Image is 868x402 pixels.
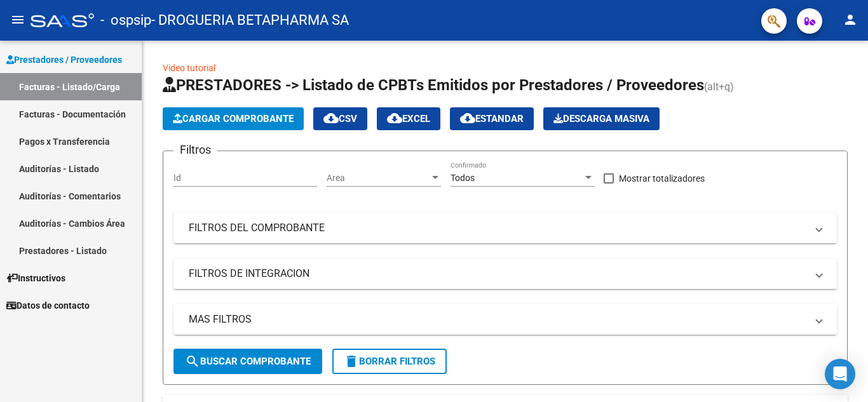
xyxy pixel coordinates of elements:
mat-icon: delete [344,354,359,369]
button: Cargar Comprobante [163,107,304,130]
span: Mostrar totalizadores [619,171,705,186]
button: Estandar [450,107,534,130]
span: Instructivos [6,271,65,285]
mat-icon: person [843,12,858,27]
span: CSV [323,113,357,124]
mat-panel-title: FILTROS DE INTEGRACION [189,267,806,281]
mat-icon: menu [10,12,25,27]
span: - DROGUERIA BETAPHARMA SA [151,6,349,34]
span: Datos de contacto [6,298,90,312]
mat-panel-title: MAS FILTROS [189,312,806,326]
h3: Filtros [173,141,217,159]
mat-icon: search [185,354,200,369]
mat-icon: cloud_download [323,111,339,126]
span: Descarga Masiva [553,113,649,124]
button: Buscar Comprobante [173,349,322,374]
span: Buscar Comprobante [185,356,311,367]
span: (alt+q) [704,81,734,93]
mat-icon: cloud_download [460,111,475,126]
span: Borrar Filtros [344,356,435,367]
button: EXCEL [377,107,440,130]
span: - ospsip [100,6,151,34]
button: CSV [313,107,367,130]
mat-panel-title: FILTROS DEL COMPROBANTE [189,221,806,235]
mat-icon: cloud_download [387,111,402,126]
mat-expansion-panel-header: FILTROS DEL COMPROBANTE [173,213,837,243]
span: Prestadores / Proveedores [6,53,122,67]
span: Area [327,173,430,184]
span: Todos [451,173,475,183]
span: Estandar [460,113,524,124]
mat-expansion-panel-header: MAS FILTROS [173,304,837,335]
button: Descarga Masiva [543,107,660,130]
mat-expansion-panel-header: FILTROS DE INTEGRACION [173,258,837,289]
app-download-masive: Descarga masiva de comprobantes (adjuntos) [543,107,660,130]
span: Cargar Comprobante [173,113,294,124]
div: Open Intercom Messenger [825,359,855,389]
span: PRESTADORES -> Listado de CPBTs Emitidos por Prestadores / Proveedores [163,76,704,94]
button: Borrar Filtros [332,349,447,374]
a: Video tutorial [163,63,215,73]
span: EXCEL [387,113,430,124]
